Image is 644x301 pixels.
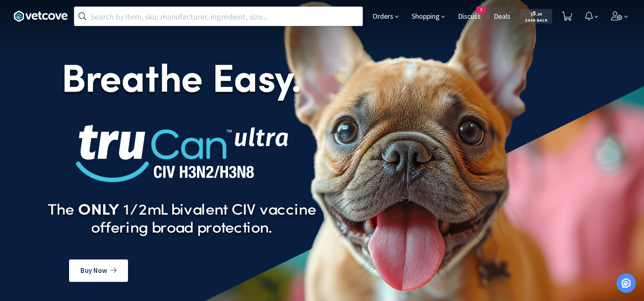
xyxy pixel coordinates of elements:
[616,273,636,293] div: Open Intercom Messenger
[69,259,128,282] a: Buy Now
[74,7,362,26] input: Search by item, sku, manufacturer, ingredient, size...
[531,9,542,17] span: 5
[531,11,533,17] span: $
[455,13,484,20] a: Discuss3
[490,13,514,20] a: Deals
[536,11,542,17] span: . 20
[520,5,552,27] a: $5.20Cash Back
[525,18,547,24] span: Cash Back
[477,7,485,13] span: 3
[41,48,324,251] img: TruCan-CIV-takeover_foregroundv3.png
